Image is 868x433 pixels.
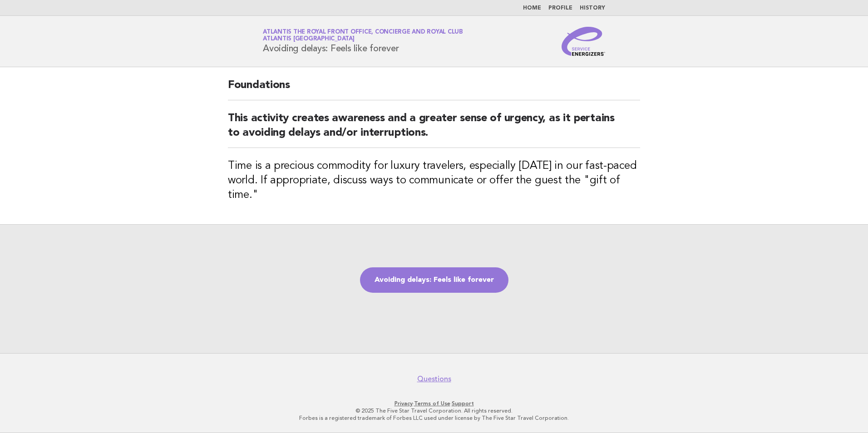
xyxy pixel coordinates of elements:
[263,36,355,42] span: Atlantis [GEOGRAPHIC_DATA]
[548,5,572,11] a: Profile
[228,78,640,100] h2: Foundations
[156,400,712,407] p: · ·
[228,159,640,202] h3: Time is a precious commodity for luxury travelers, especially [DATE] in our fast-paced world. If ...
[263,30,463,53] h1: Avoiding delays: Feels like forever
[414,400,450,407] a: Terms of Use
[263,29,463,42] a: Atlantis The Royal Front Office, Concierge and Royal ClubAtlantis [GEOGRAPHIC_DATA]
[156,414,712,422] p: Forbes is a registered trademark of Forbes LLC used under license by The Five Star Travel Corpora...
[523,5,541,11] a: Home
[580,5,605,11] a: History
[228,111,640,148] h2: This activity creates awareness and a greater sense of urgency, as it pertains to avoiding delays...
[395,400,413,407] a: Privacy
[360,267,508,293] a: Avoiding delays: Feels like forever
[452,400,474,407] a: Support
[417,374,451,384] a: Questions
[562,27,605,56] img: Service Energizers
[156,407,712,414] p: © 2025 The Five Star Travel Corporation. All rights reserved.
